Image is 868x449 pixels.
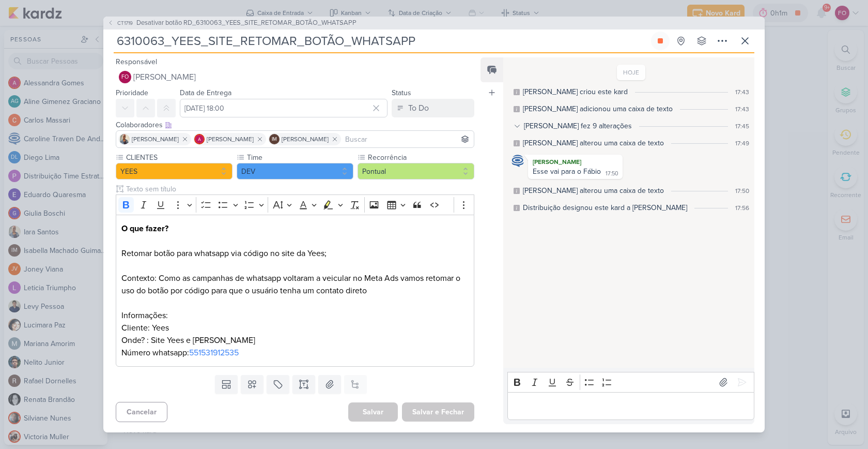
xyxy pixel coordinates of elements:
label: Status [392,88,411,97]
label: Data de Entrega [180,88,231,97]
span: [PERSON_NAME] [282,134,329,144]
div: 17:49 [735,139,749,148]
div: Este log é visível à todos no kard [514,188,520,194]
div: 17:45 [735,122,749,131]
div: Caroline alterou uma caixa de texto [523,185,664,196]
div: Editor editing area: main [507,392,754,421]
label: Recorrência [367,152,474,163]
label: CLIENTES [125,152,233,163]
span: [PERSON_NAME] [133,71,196,83]
div: 17:43 [735,104,749,114]
div: Caroline alterou uma caixa de texto [523,138,664,148]
button: Pontual [358,163,474,179]
label: Responsável [116,57,157,66]
div: Parar relógio [656,37,664,45]
label: Time [246,152,353,163]
img: Iara Santos [119,134,130,144]
div: Distribuição designou este kard a Fabio [523,202,687,213]
div: Editor toolbar [507,372,754,392]
span: Desativar botão RD_6310063_YEES_SITE_RETOMAR_BOTÃO_WHATSAPP [136,18,357,28]
div: 17:50 [735,186,749,196]
input: Select a date [180,99,388,117]
div: Caroline adicionou uma caixa de texto [523,103,673,114]
p: FO [121,74,129,80]
div: 17:43 [735,87,749,97]
span: [PERSON_NAME] [132,134,179,144]
div: 17:56 [735,203,749,213]
button: YEES [116,163,233,179]
div: Caroline criou este kard [523,86,628,97]
input: Texto sem título [124,184,474,194]
strong: O que fazer? [121,223,168,234]
button: CT1719 Desativar botão RD_6310063_YEES_SITE_RETOMAR_BOTÃO_WHATSAPP [107,18,357,28]
div: Fabio Oliveira [119,71,131,83]
div: Este log é visível à todos no kard [514,89,520,95]
span: [PERSON_NAME] [207,134,254,144]
p: IM [272,137,277,142]
div: 17:50 [606,170,618,178]
div: Isabella Machado Guimarães [269,134,280,144]
div: Colaboradores [116,119,474,130]
span: CT1719 [116,19,134,27]
div: Este log é visível à todos no kard [514,106,520,112]
div: To Do [408,102,429,114]
button: To Do [392,99,474,117]
p: Cliente: Yees Onde? : Site Yees e [PERSON_NAME] Número whatsapp: [121,322,469,359]
img: Caroline Traven De Andrade [512,155,524,167]
p: Retomar botão para whatsapp via código no site da Yees; [121,222,469,260]
div: Editor toolbar [116,194,474,215]
p: Contexto: Como as campanhas de whatsapp voltaram a veicular no Meta Ads vamos retomar o uso do bo... [121,260,469,322]
img: Alessandra Gomes [194,134,205,144]
button: Cancelar [116,402,167,422]
input: Buscar [343,133,472,145]
button: DEV [237,163,353,179]
div: Este log é visível à todos no kard [514,205,520,211]
div: Editor editing area: main [116,215,474,367]
div: Esse vai para o Fábio [533,167,601,176]
a: 551531912535 [189,348,239,358]
div: [PERSON_NAME] fez 9 alterações [524,121,632,131]
button: FO [PERSON_NAME] [116,68,474,86]
div: [PERSON_NAME] [530,157,621,167]
div: Este log é visível à todos no kard [514,140,520,146]
label: Prioridade [116,88,148,97]
input: Kard Sem Título [114,32,649,50]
